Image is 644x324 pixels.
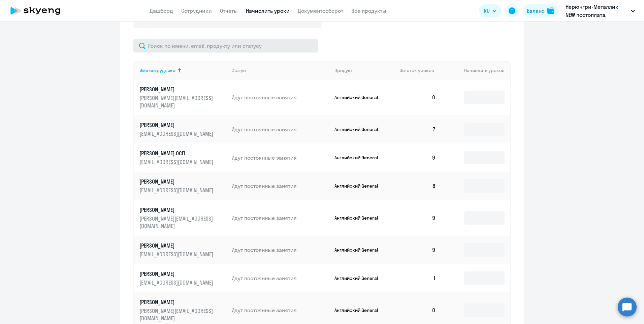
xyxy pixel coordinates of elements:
[231,94,329,101] p: Идут постоянные занятия
[139,242,215,249] p: [PERSON_NAME]
[246,7,290,14] a: Начислить уроки
[139,206,215,214] p: [PERSON_NAME]
[231,154,329,161] p: Идут постоянные занятия
[334,67,394,73] div: Продукт
[334,247,385,253] p: Английский General
[231,214,329,222] p: Идут постоянные занятия
[399,67,441,73] div: Остаток уроков
[334,126,385,132] p: Английский General
[394,236,441,264] td: 9
[139,150,215,157] p: [PERSON_NAME] ОСП
[181,7,212,14] a: Сотрудники
[394,264,441,292] td: 1
[394,115,441,143] td: 7
[139,215,215,230] p: [PERSON_NAME][EMAIL_ADDRESS][DOMAIN_NAME]
[334,275,385,281] p: Английский General
[231,246,329,254] p: Идут постоянные занятия
[334,94,385,100] p: Английский General
[394,79,441,115] td: 0
[479,4,501,18] button: RU
[139,150,226,166] a: [PERSON_NAME] ОСП[EMAIL_ADDRESS][DOMAIN_NAME]
[351,7,386,14] a: Все продукты
[139,178,226,194] a: [PERSON_NAME][EMAIL_ADDRESS][DOMAIN_NAME]
[298,7,343,14] a: Документооборот
[139,279,215,286] p: [EMAIL_ADDRESS][DOMAIN_NAME]
[334,183,385,189] p: Английский General
[139,67,226,73] div: Имя сотрудника
[394,200,441,236] td: 9
[133,39,318,53] input: Поиск по имени, email, продукту или статусу
[139,298,226,322] a: [PERSON_NAME][PERSON_NAME][EMAIL_ADDRESS][DOMAIN_NAME]
[139,67,175,73] div: Имя сотрудника
[220,7,238,14] a: Отчеты
[231,306,329,314] p: Идут постоянные занятия
[139,270,215,278] p: [PERSON_NAME]
[231,182,329,190] p: Идут постоянные занятия
[139,86,215,93] p: [PERSON_NAME]
[139,206,226,230] a: [PERSON_NAME][PERSON_NAME][EMAIL_ADDRESS][DOMAIN_NAME]
[139,94,215,109] p: [PERSON_NAME][EMAIL_ADDRESS][DOMAIN_NAME]
[231,126,329,133] p: Идут постоянные занятия
[139,251,215,258] p: [EMAIL_ADDRESS][DOMAIN_NAME]
[334,67,353,73] div: Продукт
[399,67,434,73] span: Остаток уроков
[334,155,385,161] p: Английский General
[231,274,329,282] p: Идут постоянные занятия
[484,7,490,15] span: RU
[139,307,215,322] p: [PERSON_NAME][EMAIL_ADDRESS][DOMAIN_NAME]
[139,158,215,166] p: [EMAIL_ADDRESS][DOMAIN_NAME]
[523,4,558,18] button: Балансbalance
[139,121,215,129] p: [PERSON_NAME]
[562,3,638,19] button: Нерюнгри-Металлик NEW постоплата, НОРДГОЛД МЕНЕДЖМЕНТ, ООО
[139,86,226,109] a: [PERSON_NAME][PERSON_NAME][EMAIL_ADDRESS][DOMAIN_NAME]
[139,121,226,137] a: [PERSON_NAME][EMAIL_ADDRESS][DOMAIN_NAME]
[139,242,226,258] a: [PERSON_NAME][EMAIL_ADDRESS][DOMAIN_NAME]
[139,298,215,306] p: [PERSON_NAME]
[139,270,226,286] a: [PERSON_NAME][EMAIL_ADDRESS][DOMAIN_NAME]
[231,67,246,73] div: Статус
[547,7,554,14] img: balance
[334,307,385,313] p: Английский General
[394,143,441,172] td: 9
[334,215,385,221] p: Английский General
[441,61,510,79] th: Начислить уроков
[394,172,441,200] td: 8
[566,3,628,19] p: Нерюнгри-Металлик NEW постоплата, НОРДГОЛД МЕНЕДЖМЕНТ, ООО
[139,130,215,137] p: [EMAIL_ADDRESS][DOMAIN_NAME]
[139,178,215,185] p: [PERSON_NAME]
[231,67,329,73] div: Статус
[139,187,215,194] p: [EMAIL_ADDRESS][DOMAIN_NAME]
[150,7,173,14] a: Дашборд
[527,7,545,15] div: Баланс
